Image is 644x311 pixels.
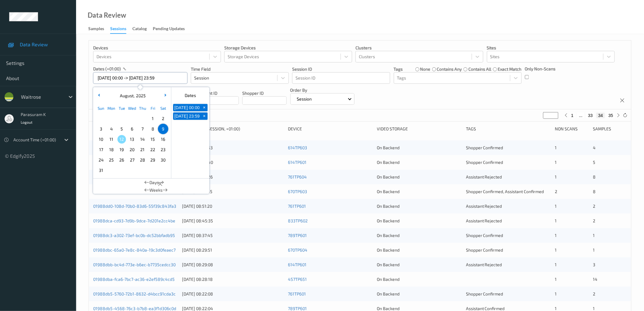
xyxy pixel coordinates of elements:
a: 01988dba-fca6-7bc7-ac36-e2ef589c4cd5 [93,277,175,282]
div: Choose Sunday August 17 of 2025 [96,144,106,155]
button: 34 [597,113,605,118]
div: [DATE] 08:45:35 [182,218,284,224]
span: 10 [97,135,105,143]
span: Assistant Rejected [466,262,502,267]
a: 789TP601 [288,233,307,238]
div: On Backend [377,203,462,209]
span: 2025 [135,93,146,98]
span: Shopper Confirmed [466,233,503,238]
div: Choose Wednesday August 27 of 2025 [127,155,137,165]
div: Choose Tuesday August 05 of 2025 [117,124,127,134]
div: Samples [593,126,627,132]
div: [DATE] 08:29:08 [182,262,284,268]
span: Shopper Confirmed [466,247,503,253]
div: Choose Saturday August 02 of 2025 [158,113,168,124]
div: Choose Monday August 11 of 2025 [106,134,117,144]
p: Assistant ID [194,90,239,96]
span: 11 [107,135,116,143]
div: Choose Saturday September 06 of 2025 [158,165,168,175]
div: On Backend [377,232,462,239]
div: On Backend [377,276,462,282]
p: Sites [487,45,615,51]
span: + [201,113,208,119]
p: Time Field [191,66,289,72]
div: Choose Monday July 28 of 2025 [106,113,117,124]
a: 457TP651 [288,277,307,282]
div: Sat [158,103,168,113]
div: Fri [148,103,158,113]
div: Choose Friday August 22 of 2025 [148,144,158,155]
div: Choose Monday August 04 of 2025 [106,124,117,134]
div: Device [288,126,373,132]
div: Pending Updates [153,26,185,33]
span: Assistant Rejected [466,218,502,223]
a: 761TP601 [288,291,306,296]
span: August [118,93,134,98]
div: Wed [127,103,137,113]
div: Choose Thursday September 04 of 2025 [137,165,148,175]
div: Choose Friday September 05 of 2025 [148,165,158,175]
p: Order By [290,87,355,93]
label: contains all [468,66,491,72]
span: 23 [159,145,167,154]
span: 2 [593,291,596,296]
span: Assistant Rejected [466,174,502,179]
button: ... [577,113,585,118]
div: Choose Sunday August 10 of 2025 [96,134,106,144]
div: Choose Monday September 01 of 2025 [106,165,117,175]
span: 29 [149,156,157,164]
span: 15 [149,135,157,143]
span: 1 [555,203,557,209]
span: 19 [117,145,126,154]
span: 8 [593,189,596,194]
div: Choose Saturday August 09 of 2025 [158,124,168,134]
span: 1 [555,277,557,282]
span: 7 [138,125,147,133]
span: + [201,104,208,111]
div: Non Scans [555,126,589,132]
div: On Backend [377,145,462,151]
span: Weeks [149,187,163,193]
div: Choose Tuesday August 26 of 2025 [117,155,127,165]
div: [DATE] 08:29:51 [182,247,284,253]
p: Storage Devices [224,45,352,51]
span: 13 [128,135,136,143]
span: 1 [555,262,557,267]
p: Clusters [355,45,483,51]
a: 614TP601 [288,160,306,165]
span: 22 [149,145,157,154]
div: [DATE] 08:53:53 [182,145,284,151]
a: 01988db5-4568-76c3-b7b8-ea3f1d306c0d [93,306,176,311]
span: 2 [555,189,557,194]
button: + [201,104,208,111]
span: 1 [593,247,595,253]
div: On Backend [377,174,462,180]
div: Choose Wednesday July 30 of 2025 [127,113,137,124]
span: Days [149,179,159,186]
div: Sessions [110,26,126,34]
div: Choose Tuesday August 12 of 2025 [117,134,127,144]
div: Dates [171,90,209,101]
a: 01988dbb-bc4d-773e-b6ec-b7735cedcc30 [93,262,176,267]
span: 14 [138,135,147,143]
a: 01988dd0-108d-70b0-83d6-55f39c843fa3 [93,203,176,209]
button: 1 [569,113,576,118]
div: Choose Sunday August 31 of 2025 [96,165,106,175]
div: Timestamp (Session, +01:00) [182,126,284,132]
span: 6 [128,125,136,133]
p: Session [295,96,314,102]
div: Mon [106,103,117,113]
div: Choose Friday August 08 of 2025 [148,124,158,134]
div: Choose Wednesday August 06 of 2025 [127,124,137,134]
div: Choose Thursday August 21 of 2025 [137,144,148,155]
div: Choose Wednesday September 03 of 2025 [127,165,137,175]
a: 01988dc3-a302-73ef-bc0b-dc52bbfadb95 [93,233,175,238]
div: Choose Monday August 18 of 2025 [106,144,117,155]
span: 1 [555,218,557,223]
div: Sun [96,103,106,113]
div: Thu [137,103,148,113]
a: Samples [88,25,110,33]
div: Tue [117,103,127,113]
span: 1 [555,174,557,179]
p: Tags [394,66,403,72]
